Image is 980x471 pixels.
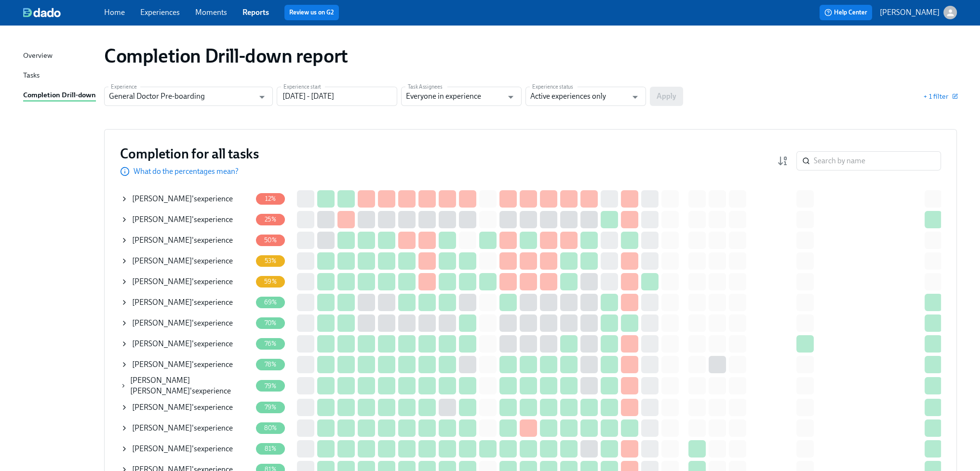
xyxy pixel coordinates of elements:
[121,293,252,312] div: [PERSON_NAME]'sexperience
[259,319,282,327] span: 70%
[132,423,233,433] div: 's experience
[121,210,252,229] div: [PERSON_NAME]'sexperience
[121,231,252,250] div: [PERSON_NAME]'sexperience
[628,90,643,105] button: Open
[880,7,940,18] p: [PERSON_NAME]
[503,90,518,105] button: Open
[132,318,233,328] div: 's experience
[258,424,283,432] span: 80%
[121,314,252,333] div: [PERSON_NAME]'sexperience
[132,298,192,307] span: [PERSON_NAME]
[104,8,125,17] a: Home
[259,195,282,202] span: 12%
[23,50,53,62] div: Overview
[132,402,233,413] div: 's experience
[121,334,252,353] div: [PERSON_NAME]'sexperience
[132,235,192,245] span: [PERSON_NAME]
[289,8,334,17] a: Review us on G2
[132,423,192,432] span: [PERSON_NAME]
[121,419,252,438] div: [PERSON_NAME]'sexperience
[23,50,96,62] a: Overview
[132,194,233,204] div: 's experience
[259,216,282,223] span: 25%
[777,155,789,167] svg: Completion rate (low to high)
[284,5,339,20] button: Review us on G2
[242,8,269,17] a: Reports
[121,398,252,417] div: [PERSON_NAME]'sexperience
[132,256,192,265] span: [PERSON_NAME]
[132,444,233,454] div: 's experience
[132,297,233,308] div: 's experience
[132,194,192,203] span: [PERSON_NAME]
[259,382,282,390] span: 79%
[259,340,282,347] span: 76%
[120,145,259,162] h3: Completion for all tasks
[140,8,180,17] a: Experiences
[23,90,96,102] a: Completion Drill-down
[259,445,282,452] span: 81%
[132,214,233,225] div: 's experience
[121,189,252,209] div: [PERSON_NAME]'sexperience
[132,235,233,246] div: 's experience
[923,92,957,101] button: + 1 filter
[121,355,252,374] div: [PERSON_NAME]'sexperience
[130,375,252,396] div: 's experience
[259,361,282,368] span: 78%
[132,277,192,286] span: [PERSON_NAME]
[255,90,269,105] button: Open
[132,360,192,369] span: [PERSON_NAME]
[132,339,192,348] span: [PERSON_NAME]
[814,151,941,170] input: Search by name
[23,70,96,82] a: Tasks
[824,8,867,17] span: Help Center
[23,8,104,17] a: dado
[132,359,233,370] div: 's experience
[195,8,227,17] a: Moments
[819,5,872,20] button: Help Center
[132,215,192,224] span: [PERSON_NAME]
[259,404,282,411] span: 79%
[880,6,957,19] button: [PERSON_NAME]
[23,70,40,82] div: Tasks
[132,339,233,349] div: 's experience
[23,8,61,17] img: dado
[132,403,192,412] span: [PERSON_NAME]
[104,44,348,67] h1: Completion Drill-down report
[130,376,190,395] span: [PERSON_NAME] [PERSON_NAME]
[134,166,239,177] p: What do the percentages mean?
[132,444,192,453] span: [PERSON_NAME]
[132,256,233,266] div: 's experience
[258,278,282,285] span: 59%
[258,236,282,244] span: 50%
[121,272,252,291] div: [PERSON_NAME]'sexperience
[121,439,252,458] div: [PERSON_NAME]'sexperience
[132,318,192,327] span: [PERSON_NAME]
[258,299,283,306] span: 69%
[259,257,282,264] span: 53%
[132,276,233,287] div: 's experience
[121,251,252,271] div: [PERSON_NAME]'sexperience
[121,375,252,396] div: [PERSON_NAME] [PERSON_NAME]'sexperience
